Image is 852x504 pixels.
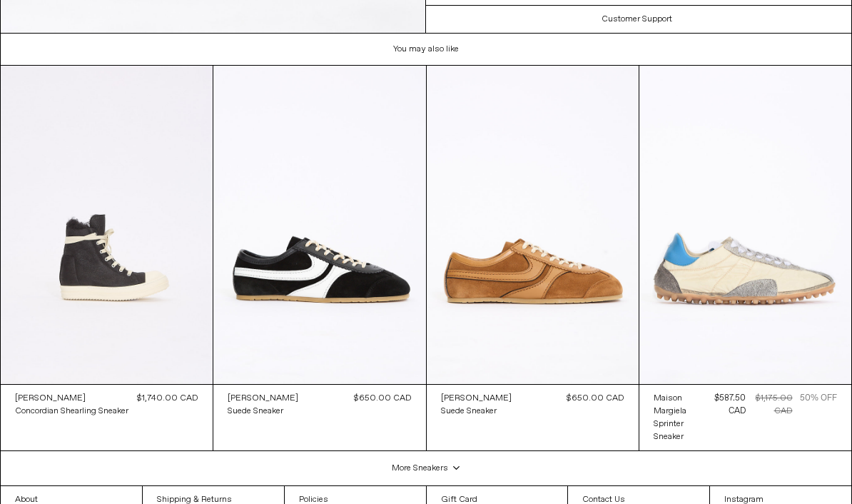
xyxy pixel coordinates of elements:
[228,405,298,418] a: Suede Sneaker
[654,392,704,418] a: Maison Margiela
[137,392,198,405] div: $1,740.00 CAD
[441,392,512,405] a: [PERSON_NAME]
[1,34,852,66] h1: You may also like
[427,66,639,384] img: Dries Van Noten Suede Sneaker
[654,418,684,443] div: Sprinter Sneaker
[711,392,745,418] div: $587.50 CAD
[228,405,283,418] div: Suede Sneaker
[15,392,128,405] a: [PERSON_NAME]
[228,392,298,405] a: [PERSON_NAME]
[1,451,852,486] div: More Sneakers
[654,418,704,443] a: Sprinter Sneaker
[654,393,686,418] div: Maison Margiela
[602,14,672,24] h3: Customer Support
[1,66,213,384] img: Rick Owens Concordian Shearling Sneaker
[441,393,512,405] div: [PERSON_NAME]
[441,405,512,418] a: Suede Sneaker
[639,66,851,384] img: Maison Margiela Sprinters Sneaker
[567,392,624,405] div: $650.00 CAD
[800,392,837,405] div: 50% OFF
[15,405,128,418] a: Concordian Shearling Sneaker
[15,405,128,418] div: Concordian Shearling Sneaker
[441,405,497,418] div: Suede Sneaker
[753,392,792,418] div: $1,175.00 CAD
[213,66,425,384] img: Dries Van Noten Suede Sneaker
[228,393,298,405] div: [PERSON_NAME]
[15,393,86,405] div: [PERSON_NAME]
[354,392,412,405] div: $650.00 CAD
